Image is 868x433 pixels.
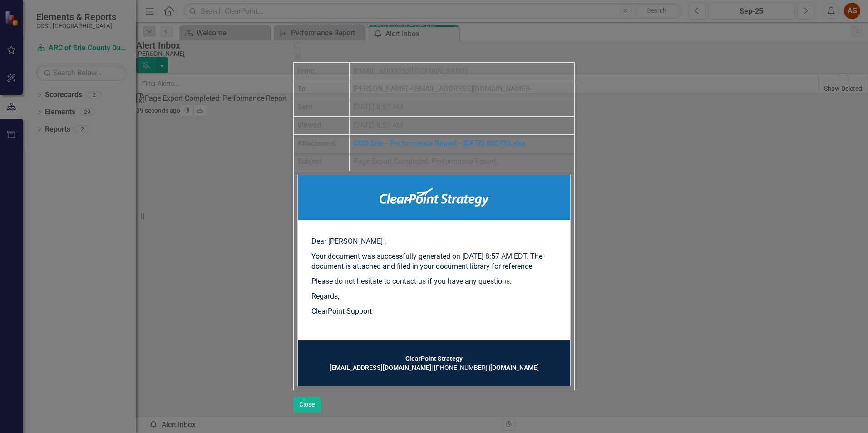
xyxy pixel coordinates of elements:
td: [DATE] 8:57 AM [349,98,574,117]
button: Close [293,397,321,413]
span: > [528,84,531,93]
th: Attachment [294,135,350,153]
td: [EMAIL_ADDRESS][DOMAIN_NAME] [349,62,574,80]
img: ClearPoint Strategy [380,188,489,207]
th: Sent [294,98,350,117]
th: From [294,62,350,80]
a: [DOMAIN_NAME] [490,364,539,371]
p: Regards, [311,291,557,302]
span: Page Export Completed: Performance Report [293,21,436,30]
a: [EMAIL_ADDRESS][DOMAIN_NAME] [330,364,431,371]
th: Subject [294,153,350,171]
p: Please do not hesitate to contact us if you have any questions. [311,276,557,287]
strong: ClearPoint Strategy [405,355,463,362]
td: Page Export Completed: Performance Report [349,153,574,171]
td: [DATE] 8:57 AM [349,117,574,135]
p: Your document was successfully generated on [DATE] 8:57 AM EDT. The document is attached and file... [311,251,557,272]
a: CCSI Erie - Performance Report - [DATE] 085733.xlsx [353,139,526,148]
td: | [PHONE_NUMBER] | [311,354,557,372]
th: To [294,80,350,98]
p: Dear [PERSON_NAME] , [311,236,557,247]
p: ClearPoint Support [311,306,557,317]
td: [PERSON_NAME] [EMAIL_ADDRESS][DOMAIN_NAME] [349,80,574,98]
th: Viewed [294,117,350,135]
span: < [409,84,413,93]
